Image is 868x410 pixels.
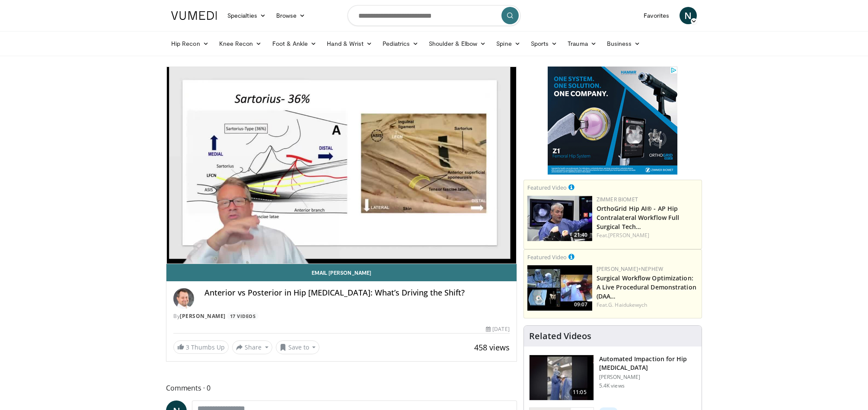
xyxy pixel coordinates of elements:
[214,35,267,52] a: Knee Recon
[171,11,217,20] img: VuMedi Logo
[599,355,696,372] h3: Automated Impaction for Hip [MEDICAL_DATA]
[486,325,509,333] div: [DATE]
[562,35,602,52] a: Trauma
[166,67,517,264] video-js: Video Player
[166,35,214,52] a: Hip Recon
[166,382,517,394] span: Comments 0
[526,35,563,52] a: Sports
[608,301,647,308] a: G. Haidukewych
[638,7,674,24] a: Favorites
[527,253,567,261] small: Featured Video
[571,301,590,308] span: 09:07
[599,374,696,381] p: [PERSON_NAME]
[173,288,194,309] img: Avatar
[597,301,698,309] div: Feat.
[204,288,510,298] h4: Anterior vs Posterior in Hip [MEDICAL_DATA]: What’s Driving the Shift?
[569,388,590,397] span: 11:05
[527,265,592,311] a: 09:07
[530,355,594,400] img: b92808f7-0bd1-4e91-936d-56efdd9aa340.150x105_q85_crop-smart_upscale.jpg
[267,35,322,52] a: Foot & Ankle
[527,265,592,311] img: bcfc90b5-8c69-4b20-afee-af4c0acaf118.150x105_q85_crop-smart_upscale.jpg
[529,331,591,341] h4: Related Videos
[602,35,646,52] a: Business
[597,265,663,273] a: [PERSON_NAME]+Nephew
[173,340,229,354] a: 3 Thumbs Up
[186,343,189,351] span: 3
[474,342,510,353] span: 458 views
[608,232,649,239] a: [PERSON_NAME]
[173,312,510,320] div: By
[222,7,271,24] a: Specialties
[322,35,377,52] a: Hand & Wrist
[597,204,680,231] a: OrthoGrid Hip AI® - AP Hip Contralateral Workflow Full Surgical Tech…
[271,7,311,24] a: Browse
[597,196,638,203] a: Zimmer Biomet
[527,196,592,241] a: 21:40
[597,274,696,300] a: Surgical Workflow Optimization: A Live Procedural Demonstration (DAA…
[527,196,592,241] img: 96a9cbbb-25ee-4404-ab87-b32d60616ad7.150x105_q85_crop-smart_upscale.jpg
[680,7,697,24] a: N
[599,382,625,389] p: 5.4K views
[527,184,567,191] small: Featured Video
[276,340,320,354] button: Save to
[180,312,226,320] a: [PERSON_NAME]
[529,355,696,400] a: 11:05 Automated Impaction for Hip [MEDICAL_DATA] [PERSON_NAME] 5.4K views
[424,35,491,52] a: Shoulder & Elbow
[597,232,698,239] div: Feat.
[227,312,258,320] a: 17 Videos
[571,231,590,239] span: 21:40
[491,35,525,52] a: Spine
[232,340,272,354] button: Share
[377,35,424,52] a: Pediatrics
[548,67,677,175] iframe: Advertisement
[166,264,517,281] a: Email [PERSON_NAME]
[348,5,520,26] input: Search topics, interventions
